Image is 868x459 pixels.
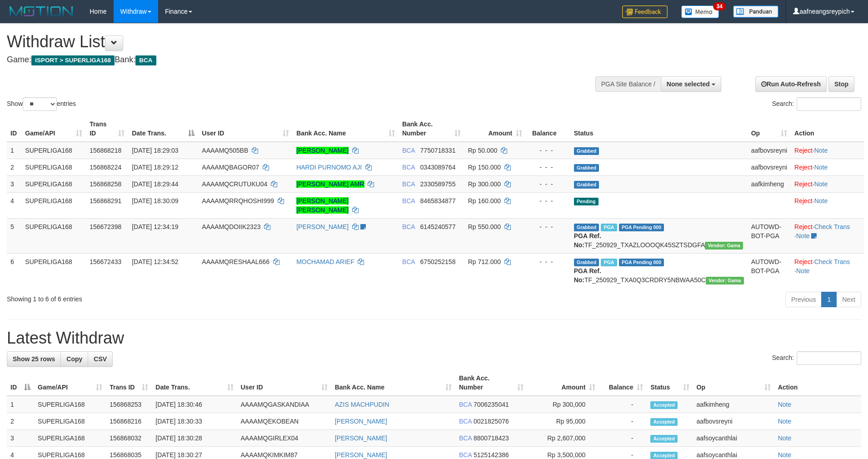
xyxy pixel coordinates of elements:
[7,192,21,218] td: 4
[7,396,34,413] td: 1
[34,396,106,413] td: SUPERLIGA168
[13,355,55,363] span: Show 25 rows
[468,223,501,230] span: Rp 550.000
[650,401,678,409] span: Accepted
[21,116,86,142] th: Game/API: activate to sort column ascending
[7,5,76,18] img: MOTION_logo.png
[693,396,774,413] td: aafkimheng
[468,197,501,205] span: Rp 160.000
[713,2,725,10] span: 34
[296,197,349,214] a: [PERSON_NAME] [PERSON_NAME]
[135,55,156,65] span: BCA
[31,55,115,65] span: ISPORT > SUPERLIGA168
[128,116,198,142] th: Date Trans.: activate to sort column descending
[574,259,599,266] span: Grabbed
[693,413,774,430] td: aafbovsreyni
[797,97,861,111] input: Search:
[527,396,599,413] td: Rp 300,000
[791,253,864,288] td: · ·
[468,180,501,188] span: Rp 300.000
[574,147,599,155] span: Grabbed
[474,401,509,408] span: Copy 7006235041 to clipboard
[706,277,744,284] span: Vendor URL: https://trx31.1velocity.biz
[296,258,354,265] a: MOCHAMAD ARIEF
[774,370,861,396] th: Action
[527,413,599,430] td: Rp 95,000
[574,164,599,172] span: Grabbed
[7,175,21,192] td: 3
[529,163,566,172] div: - - -
[402,147,415,154] span: BCA
[459,434,472,442] span: BCA
[23,97,57,111] select: Showentries
[296,223,349,230] a: [PERSON_NAME]
[772,351,861,365] label: Search:
[296,180,364,188] a: [PERSON_NAME] AMR
[814,258,850,265] a: Check Trans
[7,430,34,447] td: 3
[21,142,86,159] td: SUPERLIGA168
[574,232,601,249] b: PGA Ref. No:
[529,222,566,231] div: - - -
[420,147,456,154] span: Copy 7750718331 to clipboard
[468,147,498,154] span: Rp 50.000
[527,430,599,447] td: Rp 2,607,000
[529,196,566,205] div: - - -
[791,159,864,175] td: ·
[574,198,599,205] span: Pending
[599,430,647,447] td: -
[794,258,813,265] a: Reject
[60,351,88,367] a: Copy
[237,396,331,413] td: AAAAMQGASKANDIAA
[420,223,456,230] span: Copy 6145240577 to clipboard
[574,181,599,189] span: Grabbed
[791,142,864,159] td: ·
[7,413,34,430] td: 2
[526,116,570,142] th: Balance
[459,418,472,425] span: BCA
[106,430,152,447] td: 156868032
[601,259,617,266] span: Marked by aafsoycanthlai
[402,180,415,188] span: BCA
[34,370,106,396] th: Game/API: activate to sort column ascending
[90,180,121,188] span: 156868258
[86,116,128,142] th: Trans ID: activate to sort column ascending
[66,355,82,363] span: Copy
[785,292,822,307] a: Previous
[21,218,86,253] td: SUPERLIGA168
[7,329,861,347] h1: Latest Withdraw
[705,242,743,249] span: Vendor URL: https://trx31.1velocity.biz
[814,223,850,230] a: Check Trans
[293,116,399,142] th: Bank Acc. Name: activate to sort column ascending
[828,76,854,92] a: Stop
[468,164,501,171] span: Rp 150.000
[7,351,61,367] a: Show 25 rows
[570,253,748,288] td: TF_250929_TXA0Q3CRDRY5NBWAA50C
[402,197,415,205] span: BCA
[791,218,864,253] td: · ·
[21,159,86,175] td: SUPERLIGA168
[599,370,647,396] th: Balance: activate to sort column ascending
[755,76,827,92] a: Run Auto-Refresh
[474,418,509,425] span: Copy 0021825076 to clipboard
[132,197,178,205] span: [DATE] 18:30:09
[474,451,509,459] span: Copy 5125142386 to clipboard
[7,159,21,175] td: 2
[90,147,121,154] span: 156868218
[791,116,864,142] th: Action
[132,223,178,230] span: [DATE] 12:34:19
[335,451,387,459] a: [PERSON_NAME]
[106,396,152,413] td: 156868253
[748,253,791,288] td: AUTOWD-BOT-PGA
[202,197,274,205] span: AAAAMQRRQHOSHI999
[202,258,269,265] span: AAAAMQRESHAAL666
[202,223,260,230] span: AAAAMQDOIIK2323
[814,197,828,205] a: Note
[622,5,668,18] img: Feedback.jpg
[7,142,21,159] td: 1
[794,164,813,171] a: Reject
[331,370,455,396] th: Bank Acc. Name: activate to sort column ascending
[778,451,792,459] a: Note
[34,413,106,430] td: SUPERLIGA168
[34,430,106,447] td: SUPERLIGA168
